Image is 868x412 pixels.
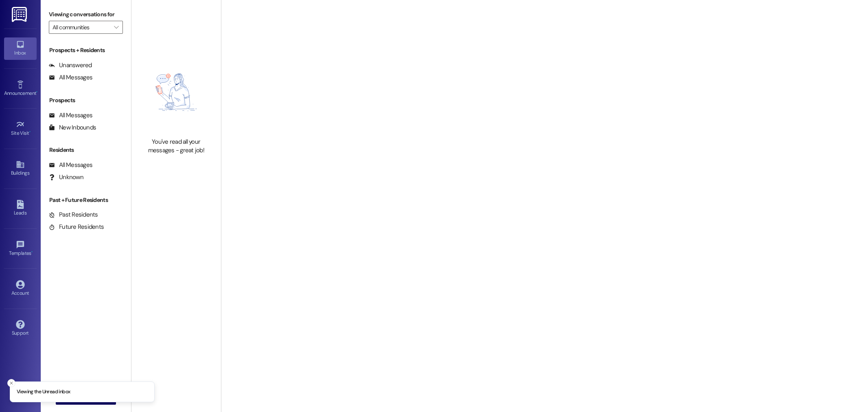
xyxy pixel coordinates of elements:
[4,318,37,340] a: Support
[49,61,92,70] div: Unanswered
[49,210,98,219] div: Past Residents
[140,138,212,155] div: You've read all your messages - great job!
[4,158,37,180] a: Buildings
[49,111,92,120] div: All Messages
[41,196,131,204] div: Past + Future Residents
[29,129,31,135] span: •
[41,96,131,105] div: Prospects
[4,197,37,219] a: Leads
[49,223,104,231] div: Future Residents
[52,21,110,34] input: All communities
[4,118,37,140] a: Site Visit •
[31,249,33,255] span: •
[12,7,28,22] img: ResiDesk Logo
[49,8,123,21] label: Viewing conversations for
[4,278,37,300] a: Account
[7,379,15,387] button: Close toast
[4,238,37,260] a: Templates •
[49,73,92,82] div: All Messages
[49,161,92,169] div: All Messages
[36,89,37,95] span: •
[114,24,118,31] i: 
[49,173,83,182] div: Unknown
[140,51,212,133] img: empty-state
[41,146,131,154] div: Residents
[17,388,70,396] p: Viewing the Unread inbox
[41,46,131,55] div: Prospects + Residents
[4,37,37,59] a: Inbox
[49,123,96,132] div: New Inbounds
